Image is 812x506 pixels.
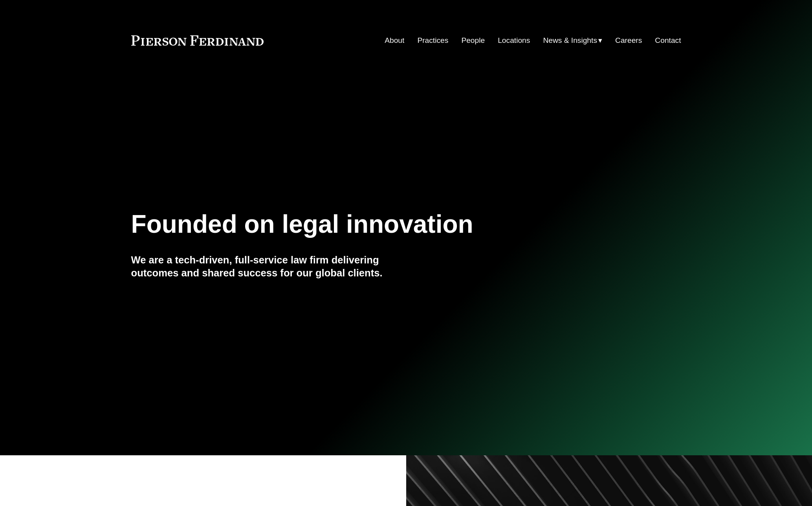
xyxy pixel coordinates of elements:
[615,33,642,48] a: Careers
[498,33,530,48] a: Locations
[131,254,406,279] h4: We are a tech-driven, full-service law firm delivering outcomes and shared success for our global...
[543,34,597,48] span: News & Insights
[461,33,485,48] a: People
[543,33,602,48] a: folder dropdown
[655,33,681,48] a: Contact
[417,33,448,48] a: Practices
[385,33,404,48] a: About
[131,210,590,239] h1: Founded on legal innovation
